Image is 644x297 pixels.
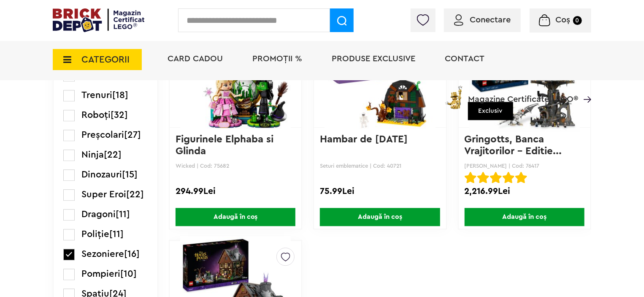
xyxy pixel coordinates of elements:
span: Roboți [82,110,111,120]
a: Adaugă în coș [314,208,446,226]
p: [PERSON_NAME] | Cod: 76417 [465,163,584,169]
span: Coș [556,16,571,24]
div: 2,216.99Lei [465,186,584,197]
span: [32] [111,110,128,120]
a: Contact [445,54,484,63]
span: Adaugă în coș [320,208,440,226]
span: Preșcolari [82,130,124,139]
a: Produse exclusive [332,54,415,63]
img: Evaluare cu stele [515,172,527,183]
a: Adaugă în coș [459,208,590,226]
a: Magazine Certificate LEGO® [578,84,591,93]
span: Ninja [82,150,104,159]
p: Seturi emblematice | Cod: 40721 [320,163,440,169]
span: [11] [116,210,130,219]
a: Hambar de [DATE] [320,134,408,144]
span: [22] [127,190,144,199]
span: Conectare [470,16,511,24]
span: Sezoniere [82,249,124,259]
span: [15] [122,170,138,179]
img: Evaluare cu stele [490,172,502,183]
span: Adaugă în coș [465,208,584,226]
a: Card Cadou [168,54,223,63]
span: [22] [104,150,122,159]
small: 0 [573,16,582,25]
span: Pompieri [82,269,121,278]
span: [16] [124,249,140,259]
a: Adaugă în coș [170,208,301,226]
a: Conectare [454,16,511,24]
span: Adaugă în coș [176,208,295,226]
p: Wicked | Cod: 75682 [176,163,295,169]
span: Dinozauri [82,170,122,179]
span: Super Eroi [82,190,127,199]
div: 294.99Lei [176,186,295,197]
span: Magazine Certificate LEGO® [468,84,578,104]
span: Poliție [82,229,110,239]
div: Exclusiv [468,102,513,120]
a: Figurinele Elphaba si Glinda [176,134,276,156]
img: Evaluare cu stele [465,172,476,183]
img: Evaluare cu stele [477,172,489,183]
span: Dragoni [82,210,116,219]
a: PROMOȚII % [252,54,302,63]
span: [10] [121,269,137,278]
span: CATEGORII [81,55,130,64]
span: [27] [124,130,141,139]
span: [11] [110,229,124,239]
div: 75.99Lei [320,186,440,197]
a: Gringotts, Banca Vrajitorilor - Editie... [465,134,562,156]
img: Evaluare cu stele [503,172,514,183]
